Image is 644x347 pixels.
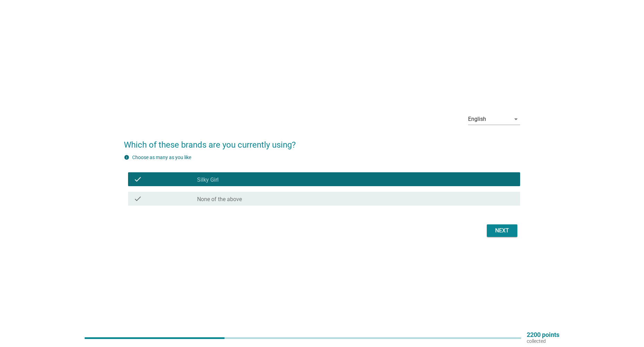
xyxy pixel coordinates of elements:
i: check [134,175,142,183]
p: 2200 points [527,332,559,338]
i: info [124,155,129,160]
button: Next [487,224,517,237]
div: Next [492,226,512,235]
label: Choose as many as you like [132,155,191,160]
div: English [468,116,486,122]
label: Silky Girl [197,176,219,183]
label: None of the above [197,196,242,203]
i: arrow_drop_down [512,115,520,123]
h2: Which of these brands are you currently using? [124,132,520,151]
i: check [134,195,142,203]
p: collected [527,338,559,344]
